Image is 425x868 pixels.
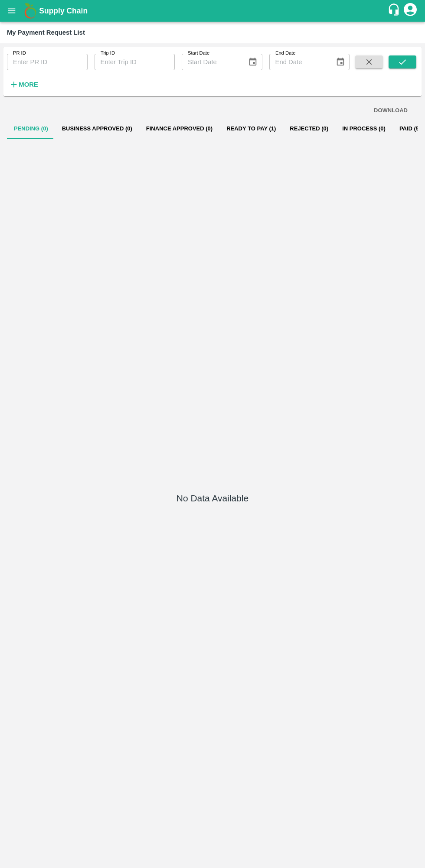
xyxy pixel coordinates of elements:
input: Enter Trip ID [95,54,175,70]
button: Rejected (0) [283,118,335,139]
label: PR ID [13,50,26,57]
div: My Payment Request List [7,27,85,38]
input: Start Date [182,54,241,70]
div: customer-support [387,3,402,19]
button: Pending (0) [7,118,55,139]
h5: No Data Available [177,492,248,504]
button: Finance Approved (0) [139,118,219,139]
a: Supply Chain [39,5,387,17]
strong: More [19,81,38,88]
button: DOWNLOAD [370,103,411,118]
b: Supply Chain [39,7,88,15]
input: Enter PR ID [7,54,88,70]
label: Trip ID [101,50,115,57]
button: open drawer [2,1,22,21]
button: More [7,77,40,92]
button: Choose date [332,54,349,70]
div: account of current user [402,2,418,20]
label: Start Date [188,50,209,57]
input: End Date [269,54,329,70]
button: Ready To Pay (1) [219,118,283,139]
label: End Date [275,50,295,57]
button: Choose date [245,54,261,70]
button: In Process (0) [335,118,392,139]
button: Business Approved (0) [55,118,139,139]
img: logo [22,2,39,20]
